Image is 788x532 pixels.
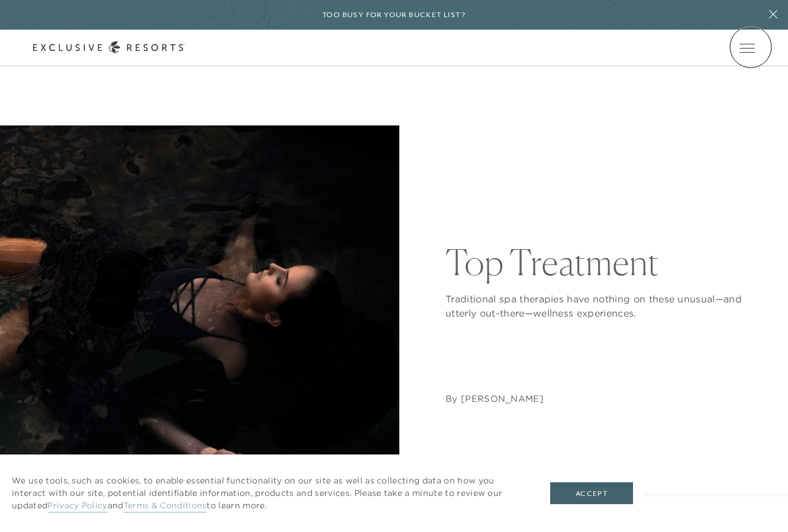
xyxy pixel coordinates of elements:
p: Traditional spa therapies have nothing on these unusual—and utterly out-there—wellness experiences. [445,292,755,320]
address: By [PERSON_NAME] [445,393,544,405]
button: Open navigation [739,44,755,52]
h6: Too busy for your bucket list? [322,9,466,21]
button: Accept [550,482,633,505]
a: Privacy Policy [47,500,107,512]
a: Terms & Conditions [124,500,207,512]
h1: Top Treatment [445,244,755,280]
p: We use tools, such as cookies, to enable essential functionality on our site as well as collectin... [12,475,527,512]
